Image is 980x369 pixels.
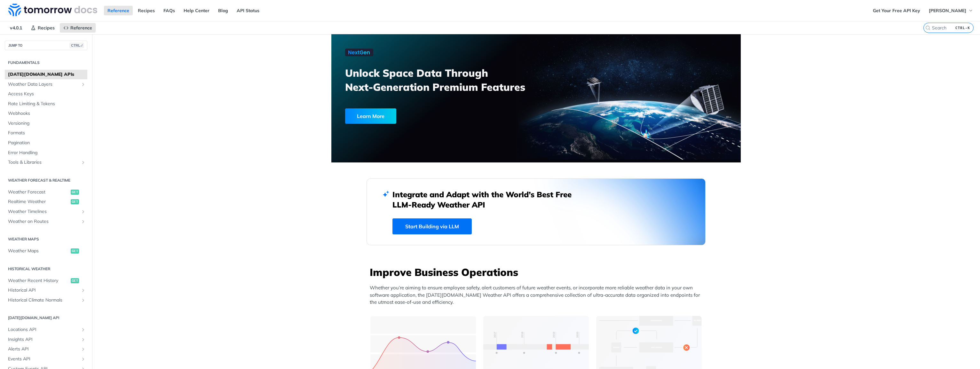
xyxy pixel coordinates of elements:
button: Show subpages for Historical API [81,288,86,293]
span: Versioning [8,120,86,127]
h2: Historical Weather [5,266,87,272]
a: Rate Limiting & Tokens [5,99,87,109]
span: get [71,190,79,195]
button: [PERSON_NAME] [925,6,977,15]
a: Start Building via LLM [392,218,472,234]
button: Show subpages for Weather Timelines [81,209,86,214]
span: Tools & Libraries [8,159,79,166]
span: get [71,199,79,204]
a: Get Your Free API Key [869,6,924,15]
span: Historical API [8,287,79,294]
span: Pagination [8,140,86,146]
h2: Weather Forecast & realtime [5,177,87,183]
button: Show subpages for Events API [81,357,86,362]
a: Learn More [345,108,503,124]
button: Show subpages for Insights API [81,337,86,342]
span: Weather Data Layers [8,81,79,88]
a: Pagination [5,138,87,148]
h2: Weather Maps [5,236,87,242]
button: Show subpages for Weather Data Layers [81,82,86,87]
a: [DATE][DOMAIN_NAME] APIs [5,70,87,79]
span: Access Keys [8,91,86,97]
a: Blog [215,6,232,15]
span: get [71,248,79,254]
kbd: CTRL-K [954,25,972,31]
span: Rate Limiting & Tokens [8,101,86,107]
h2: Integrate and Adapt with the World’s Best Free LLM-Ready Weather API [392,189,581,210]
button: Show subpages for Locations API [81,327,86,332]
a: Weather on RoutesShow subpages for Weather on Routes [5,217,87,226]
svg: Search [925,25,930,30]
span: Reference [70,25,92,31]
button: Show subpages for Alerts API [81,347,86,352]
a: Weather Data LayersShow subpages for Weather Data Layers [5,80,87,89]
button: Show subpages for Historical Climate Normals [81,298,86,303]
a: Recipes [134,6,158,15]
a: Error Handling [5,148,87,158]
span: Weather Maps [8,248,69,254]
p: Whether you’re aiming to ensure employee safety, alert customers of future weather events, or inc... [370,284,706,306]
span: Weather on Routes [8,218,79,225]
a: Locations APIShow subpages for Locations API [5,325,87,334]
a: API Status [233,6,263,15]
span: [PERSON_NAME] [929,8,966,13]
h2: [DATE][DOMAIN_NAME] API [5,315,87,321]
span: Locations API [8,326,79,333]
a: Reference [60,23,96,33]
span: Weather Recent History [8,278,69,284]
span: [DATE][DOMAIN_NAME] APIs [8,71,86,78]
a: Formats [5,128,87,138]
span: get [71,278,79,283]
a: FAQs [160,6,178,15]
img: NextGen [345,49,373,56]
button: Show subpages for Weather on Routes [81,219,86,224]
span: v4.0.1 [6,23,26,33]
a: Historical APIShow subpages for Historical API [5,286,87,295]
a: Weather TimelinesShow subpages for Weather Timelines [5,207,87,216]
a: Recipes [27,23,58,33]
img: Tomorrow.io Weather API Docs [8,4,97,16]
a: Access Keys [5,89,87,99]
a: Events APIShow subpages for Events API [5,354,87,364]
a: Reference [104,6,133,15]
a: Weather Recent Historyget [5,276,87,286]
span: Weather Forecast [8,189,69,195]
span: Historical Climate Normals [8,297,79,303]
div: Learn More [345,108,396,124]
a: Versioning [5,119,87,128]
span: Realtime Weather [8,199,69,205]
a: Realtime Weatherget [5,197,87,207]
span: Weather Timelines [8,208,79,215]
a: Webhooks [5,109,87,118]
span: Error Handling [8,150,86,156]
span: CTRL-/ [70,43,84,48]
a: Alerts APIShow subpages for Alerts API [5,344,87,354]
button: Show subpages for Tools & Libraries [81,160,86,165]
span: Webhooks [8,110,86,117]
a: Insights APIShow subpages for Insights API [5,335,87,344]
span: Insights API [8,336,79,343]
h3: Improve Business Operations [370,265,706,279]
button: JUMP TOCTRL-/ [5,41,87,50]
h2: Fundamentals [5,60,87,66]
span: Events API [8,356,79,362]
a: Weather Forecastget [5,187,87,197]
h3: Unlock Space Data Through Next-Generation Premium Features [345,66,543,94]
a: Weather Mapsget [5,246,87,256]
a: Tools & LibrariesShow subpages for Tools & Libraries [5,158,87,167]
span: Recipes [38,25,55,31]
a: Historical Climate NormalsShow subpages for Historical Climate Normals [5,295,87,305]
span: Formats [8,130,86,136]
span: Alerts API [8,346,79,352]
a: Help Center [180,6,213,15]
